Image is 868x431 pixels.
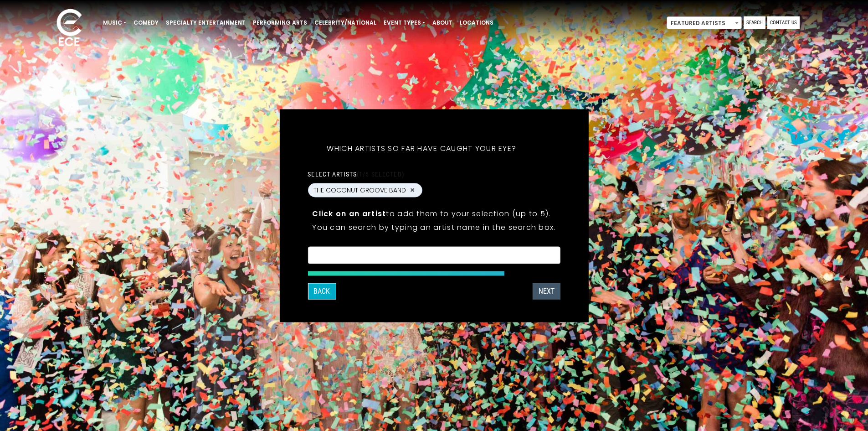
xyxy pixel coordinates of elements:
[311,15,380,31] a: Celebrity/National
[249,15,311,31] a: Performing Arts
[312,208,555,219] p: to add them to your selection (up to 5).
[667,17,741,30] span: Featured Artists
[308,170,404,178] label: Select artists
[308,132,535,165] h5: Which artists so far have caught your eye?
[429,15,456,31] a: About
[313,185,406,195] span: THE COCONUT GROOVE BAND
[308,283,336,299] button: Back
[162,15,249,31] a: Specialty Entertainment
[767,16,800,29] a: Contact Us
[409,186,416,194] button: Remove THE COCONUT GROOVE BAND
[99,15,130,31] a: Music
[313,252,554,260] textarea: Search
[312,208,386,218] strong: Click on an artist
[380,15,429,31] a: Event Types
[130,15,162,31] a: Comedy
[533,283,560,299] button: Next
[357,170,404,177] span: (1/5 selected)
[744,16,765,29] a: Search
[667,16,742,29] span: Featured Artists
[456,15,497,31] a: Locations
[46,6,92,51] img: ece_new_logo_whitev2-1.png
[312,221,555,233] p: You can search by typing an artist name in the search box.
